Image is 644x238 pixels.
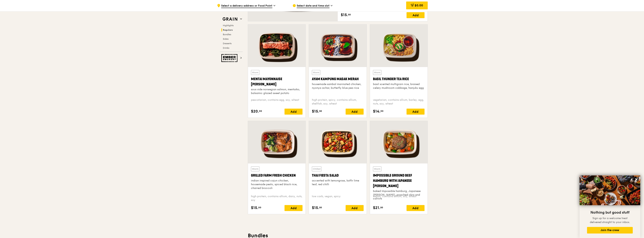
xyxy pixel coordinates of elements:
div: Add [285,205,303,211]
span: 50 [380,206,383,209]
span: Highlights [223,24,234,27]
span: Select a delivery address or Food Point [221,4,272,8]
span: $0.00 [415,4,423,7]
span: Desserts [223,42,231,45]
div: Warm [312,70,320,75]
div: accented with lemongrass, kaffir lime leaf, red chilli [312,179,363,186]
span: 50 [319,206,322,209]
span: 50 [319,110,322,113]
div: Mentai Mayonnaise [PERSON_NAME] [251,76,303,87]
div: Add [407,12,425,18]
div: Impossible Ground Beef Hamburg with Japanese [PERSON_NAME] [373,173,425,189]
div: baked Impossible hamburg, Japanese [PERSON_NAME], poached okra and carrots [373,189,425,201]
button: Close [633,176,639,182]
span: 00 [259,110,262,113]
div: Basil Thunder Tea Rice [373,76,425,82]
div: high protein, spicy, contains allium, shellfish, soy, wheat [312,98,363,106]
span: $15. [251,205,258,211]
div: Add [285,109,303,115]
span: Sides [223,38,228,40]
div: Warm [251,70,259,75]
span: 00 [380,110,383,113]
div: Thai Fiesta Salad [312,173,363,178]
span: Select date and time slot [297,4,329,8]
span: Bundles [223,33,231,36]
img: DSC07876-Edit02-Large.jpeg [580,175,640,205]
div: Chilled [312,166,321,171]
div: sous vide norwegian salmon, mentaiko, balsamic glazed sweet potato [251,88,303,95]
div: Add [407,109,425,115]
div: Grilled Farm Fresh Chicken [251,173,303,178]
span: $15. [341,12,348,18]
img: Grain web logo [221,16,239,22]
span: $20. [251,109,259,114]
div: basil scented multigrain rice, braised celery mushroom cabbage, hanjuku egg [373,82,425,90]
div: Add [346,205,364,211]
div: low carb, vegan, spicy [312,195,363,202]
div: Warm [373,70,381,75]
div: high protein, contains allium, dairy, nuts, soy [251,195,303,202]
div: vegan, contains allium, soy, wheat [373,195,425,202]
span: Nothing but good stuff [590,210,629,215]
div: vegetarian, contains allium, barley, egg, nuts, soy, wheat [373,98,425,106]
div: Ayam Kampung Masak Merah [312,76,363,82]
span: $14. [373,109,380,114]
span: Sign up for a welcome treat delivered straight to your inbox. [590,217,630,224]
div: Warm [373,166,381,171]
span: 00 [258,206,261,209]
div: pescatarian, contains egg, soy, wheat [251,98,303,106]
span: $21. [373,205,380,211]
span: Regulars [223,29,233,31]
div: Warm [251,166,259,171]
div: Add [407,205,425,211]
div: Add [346,109,364,115]
span: $15. [312,109,319,114]
div: indian inspired cajun chicken, housemade pesto, spiced black rice, charred broccoli [251,179,303,190]
span: Drinks [223,47,229,49]
div: housemade sambal marinated chicken, nyonya achar, butterfly blue pea rice [312,82,363,90]
img: Ember Smokery web logo [221,54,239,62]
span: 50 [348,13,351,16]
button: Join the crew [587,227,633,234]
span: $15. [312,205,319,211]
